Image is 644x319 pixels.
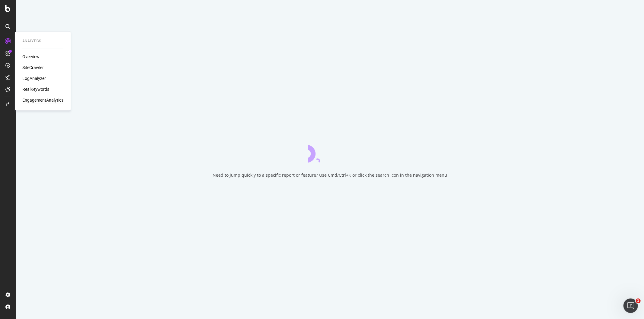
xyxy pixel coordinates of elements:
div: animation [308,141,352,163]
div: Analytics [22,39,63,44]
a: EngagementAnalytics [22,97,63,103]
a: Overview [22,54,40,60]
div: Need to jump quickly to a specific report or feature? Use Cmd/Ctrl+K or click the search icon in ... [213,172,447,178]
a: RealKeywords [22,87,49,93]
span: 1 [636,298,641,303]
a: SiteCrawler [22,65,44,71]
a: LogAnalyzer [22,76,46,82]
iframe: Intercom live chat [623,298,638,313]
